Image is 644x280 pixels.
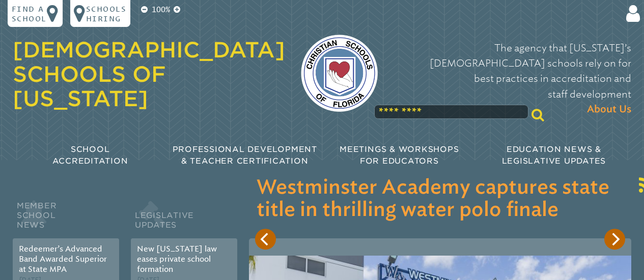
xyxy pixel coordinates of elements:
span: About Us [587,102,631,117]
p: Find a school [12,4,47,23]
button: Next [604,229,626,250]
p: 100% [150,4,172,16]
span: Professional Development & Teacher Certification [173,144,317,166]
p: The agency that [US_STATE]’s [DEMOGRAPHIC_DATA] schools rely on for best practices in accreditati... [394,41,631,118]
h2: Member School News [13,199,119,238]
span: Meetings & Workshops for Educators [340,144,459,166]
img: csf-logo-web-colors.png [301,35,378,112]
a: New [US_STATE] law eases private school formation [137,244,217,274]
button: Previous [255,229,276,250]
span: School Accreditation [52,144,128,166]
span: Education News & Legislative Updates [502,144,606,166]
p: Schools Hiring [86,4,127,23]
a: Redeemer’s Advanced Band Awarded Superior at State MPA [19,244,107,274]
a: [DEMOGRAPHIC_DATA] Schools of [US_STATE] [13,37,285,111]
h2: Legislative Updates [131,199,237,238]
h3: Westminster Academy captures state title in thrilling water polo finale [257,177,623,222]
